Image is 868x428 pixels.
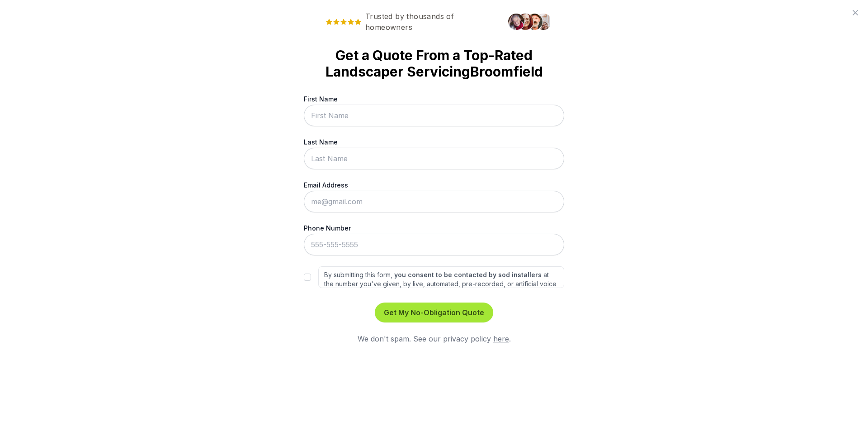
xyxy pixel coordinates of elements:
[304,191,564,212] input: me@gmail.com
[304,148,564,169] input: Last Name
[318,11,503,33] span: Trusted by thousands of homeowners
[304,234,564,255] input: 555-555-5555
[304,223,564,233] label: Phone Number
[394,271,542,279] strong: you consent to be contacted by sod installers
[318,47,550,80] strong: Get a Quote From a Top-Rated Landscaper Servicing Broomfield
[304,94,564,104] label: First Name
[375,303,493,322] button: Get My No-Obligation Quote
[304,333,564,344] div: We don't spam. See our privacy policy .
[318,266,564,288] label: By submitting this form, at the number you've given, by live, automated, pre-recorded, or artific...
[493,334,509,343] a: here
[304,137,564,147] label: Last Name
[304,105,564,126] input: First Name
[304,180,564,190] label: Email Address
